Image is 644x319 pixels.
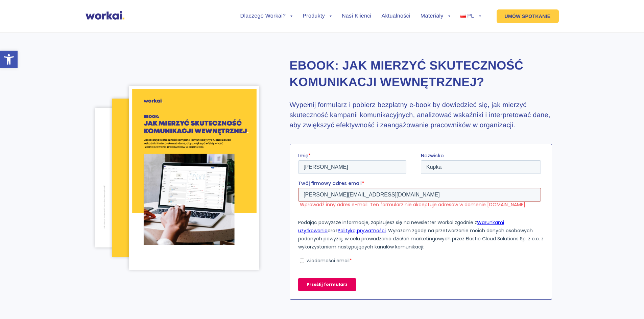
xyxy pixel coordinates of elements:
[95,108,194,247] img: Jak-mierzyc-efektywnosc-komunikacji-wewnetrznej-pg34.png
[298,152,544,297] iframe: Form 0
[290,100,552,130] h3: Wypełnij formularz i pobierz bezpłatny e-book by dowiedzieć się, jak mierzyć skuteczność kampanii...
[342,14,371,19] a: Nasi Klienci
[112,99,224,257] img: Jak-mierzyc-efektywnosc-komunikacji-wewnetrznej-pg20.png
[421,14,450,19] a: Materiały
[467,13,474,19] span: PL
[303,14,332,19] a: Produkty
[240,14,293,19] a: Dlaczego Workai?
[381,14,410,19] a: Aktualności
[129,86,259,270] img: Jak-mierzyc-efektywnosc-komunikacji-wewnetrznej-cover.png
[497,9,559,23] a: UMÓW SPOTKANIE
[290,57,552,90] h2: Ebook: Jak mierzyć skuteczność komunikacji wewnętrznej?
[460,14,481,19] a: PL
